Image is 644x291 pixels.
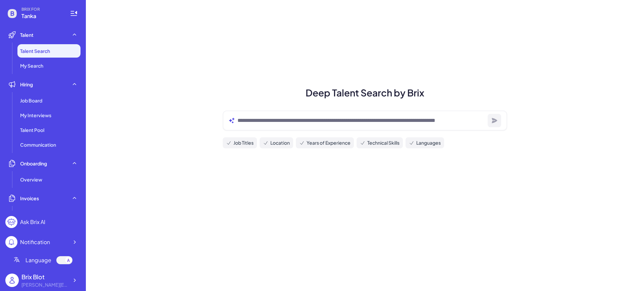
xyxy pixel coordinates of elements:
span: Talent Pool [20,127,44,133]
span: Talent [20,31,34,38]
div: Ask Brix AI [20,218,45,226]
span: Job Titles [233,139,254,146]
span: Location [270,139,290,146]
span: Communication [20,141,56,148]
div: blake@joinbrix.com [21,281,68,288]
span: Job Board [20,97,42,104]
img: user_logo.png [5,274,19,287]
div: Brix Blot [21,272,68,281]
span: My Interviews [20,112,51,119]
span: Tanka [21,12,62,20]
span: Years of Experience [307,139,351,146]
span: Overview [20,176,42,183]
span: Onboarding [20,160,47,167]
span: Technical Skills [367,139,399,146]
span: BRIX FOR [21,7,62,12]
span: Hiring [20,81,33,88]
span: Invoices [20,195,39,202]
h1: Deep Talent Search by Brix [215,86,515,100]
span: Language [25,256,51,264]
div: Notification [20,238,50,246]
span: My Search [20,62,43,69]
span: Talent Search [20,48,50,54]
span: Languages [416,139,441,146]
